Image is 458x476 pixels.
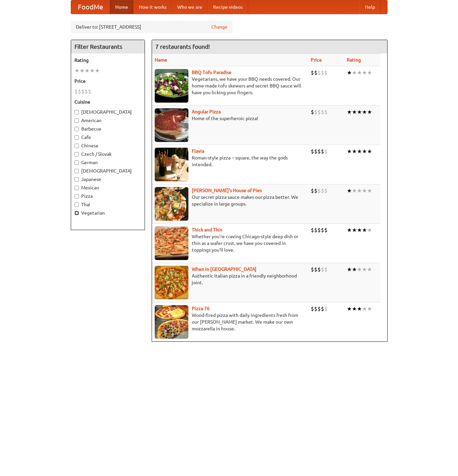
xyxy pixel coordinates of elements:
[321,187,324,194] li: $
[367,266,372,273] li: ★
[88,88,91,95] li: $
[192,306,210,311] a: Pizza 76
[367,108,372,116] li: ★
[311,69,314,76] li: $
[71,0,110,14] a: FoodMe
[357,69,362,76] li: ★
[314,148,317,155] li: $
[352,148,357,155] li: ★
[74,144,79,148] input: Chinese
[317,187,321,194] li: $
[155,43,210,50] ng-pluralize: 7 restaurants found!
[357,305,362,313] li: ★
[74,125,141,132] label: Barbecue
[347,187,352,194] li: ★
[314,305,317,313] li: $
[311,226,314,234] li: $
[357,226,362,234] li: ★
[362,305,367,313] li: ★
[74,194,79,198] input: Pizza
[347,305,352,313] li: ★
[314,226,317,234] li: $
[317,148,321,155] li: $
[317,69,321,76] li: $
[367,148,372,155] li: ★
[367,187,372,194] li: ★
[90,67,95,74] li: ★
[324,305,328,313] li: $
[74,152,79,156] input: Czech / Slovak
[347,69,352,76] li: ★
[74,67,80,74] li: ★
[352,226,357,234] li: ★
[324,187,328,194] li: $
[311,266,314,273] li: $
[357,266,362,273] li: ★
[314,69,317,76] li: $
[78,88,81,95] li: $
[357,108,362,116] li: ★
[324,148,328,155] li: $
[321,305,324,313] li: $
[311,108,314,116] li: $
[71,21,233,33] div: Deliver to: [STREET_ADDRESS]
[155,108,188,142] img: angular.jpg
[155,57,167,63] a: Name
[74,142,141,149] label: Chinese
[155,233,306,253] p: Whether you're craving Chicago-style deep dish or thin as a wafer crust, we have you covered in t...
[324,108,328,116] li: $
[367,69,372,76] li: ★
[74,127,79,131] input: Barbecue
[317,305,321,313] li: $
[155,272,306,286] p: Authentic Italian pizza in a friendly neighborhood joint.
[352,69,357,76] li: ★
[367,226,372,234] li: ★
[192,227,222,232] a: Thick and Thin
[324,69,328,76] li: $
[347,266,352,273] li: ★
[208,0,248,14] a: Recipe videos
[71,40,145,53] h4: Filter Restaurants
[85,88,88,95] li: $
[347,57,361,63] a: Rating
[81,88,85,95] li: $
[133,0,172,14] a: How it works
[74,109,141,115] label: [DEMOGRAPHIC_DATA]
[311,57,322,63] a: Price
[362,226,367,234] li: ★
[74,186,79,190] input: Mexican
[192,266,256,272] a: When in [GEOGRAPHIC_DATA]
[74,211,79,215] input: Vegetarian
[155,76,306,96] p: Vegetarians, we have your BBQ needs covered. Our home-made tofu skewers and secret BBQ sauce will...
[74,193,141,199] label: Pizza
[192,70,232,75] b: BBQ Tofu Paradise
[311,148,314,155] li: $
[362,266,367,273] li: ★
[321,266,324,273] li: $
[155,194,306,207] p: Our secret pizza sauce makes our pizza better. We specialize in large groups.
[74,210,141,216] label: Vegetarian
[74,78,141,84] h5: Price
[311,187,314,194] li: $
[74,135,79,140] input: Cafe
[192,148,204,154] b: Flavia
[95,67,100,74] li: ★
[155,187,188,221] img: luigis.jpg
[347,148,352,155] li: ★
[362,148,367,155] li: ★
[367,305,372,313] li: ★
[321,226,324,234] li: $
[110,0,133,14] a: Home
[324,226,328,234] li: $
[74,110,79,114] input: [DEMOGRAPHIC_DATA]
[357,187,362,194] li: ★
[80,67,85,74] li: ★
[74,151,141,157] label: Czech / Slovak
[155,266,188,299] img: wheninrome.jpg
[317,108,321,116] li: $
[321,148,324,155] li: $
[192,109,221,114] b: Angular Pizza
[314,266,317,273] li: $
